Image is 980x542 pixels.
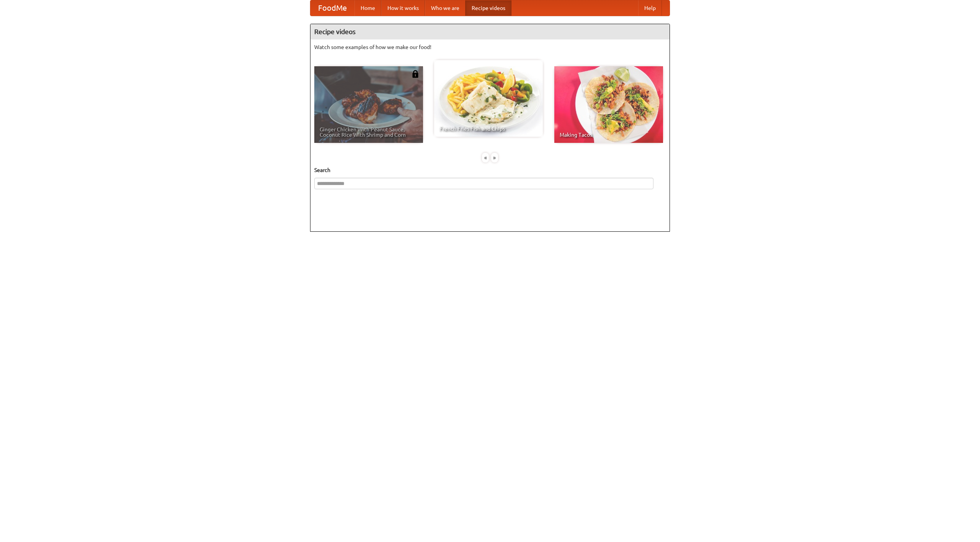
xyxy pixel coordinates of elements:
div: « [482,153,489,162]
a: Who we are [425,0,465,16]
a: Making Tacos [554,66,663,143]
span: Making Tacos [560,132,658,138]
a: Help [638,0,662,16]
a: FoodMe [310,0,354,16]
a: Recipe videos [465,0,511,16]
a: French Fries Fish and Chips [434,60,543,137]
a: How it works [381,0,425,16]
span: French Fries Fish and Chips [439,126,537,131]
div: » [491,153,498,162]
h4: Recipe videos [310,24,670,39]
a: Home [354,0,381,16]
img: 483408.png [412,70,419,78]
p: Watch some examples of how we make our food! [314,43,666,51]
h5: Search [314,166,666,174]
